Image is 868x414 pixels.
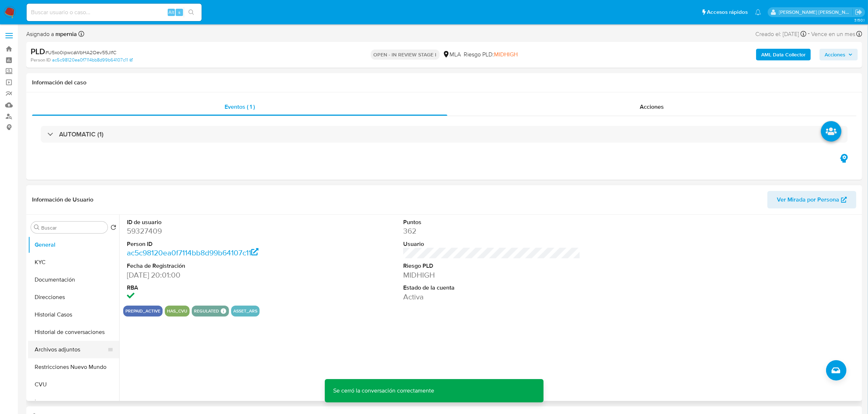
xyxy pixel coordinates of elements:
p: mayra.pernia@mercadolibre.com [779,9,853,16]
a: ac5c98120ea0f7114bb8d99b64107c11 [127,247,259,258]
b: Person ID [31,57,51,63]
dt: Riesgo PLD [403,262,580,270]
a: Salir [855,8,863,16]
span: Accesos rápidos [707,8,748,16]
dd: MIDHIGH [403,270,580,280]
button: AML Data Collector [756,49,811,60]
p: OPEN - IN REVIEW STAGE I [371,49,440,60]
button: Archivos adjuntos [28,341,113,358]
span: Alt [168,9,174,16]
dt: Usuario [403,240,580,248]
div: AUTOMATIC (1) [41,126,848,143]
dd: Activa [403,292,580,302]
button: Acciones [820,49,858,60]
button: Direcciones [28,288,119,306]
span: Asignado a [26,30,77,38]
span: - [808,29,810,39]
h3: AUTOMATIC (1) [59,130,104,138]
input: Buscar usuario o caso... [27,8,202,17]
a: ac5c98120ea0f7114bb8d99b64107c11 [52,57,133,63]
span: s [178,9,180,16]
span: Acciones [825,49,845,60]
dt: Estado de la cuenta [403,284,580,292]
button: regulated [194,310,219,313]
dt: Person ID [127,240,304,248]
div: MLA [443,51,461,59]
button: Historial Casos [28,306,119,323]
b: AML Data Collector [761,49,806,60]
button: has_cvu [167,310,187,313]
span: Eventos ( 1 ) [225,103,255,111]
button: CVU [28,376,119,393]
dt: ID de usuario [127,218,304,226]
dt: RBA [127,284,304,292]
span: # U5xo0ipwcaWbHA2Oev55JIfC [45,49,116,56]
span: Vence en un mes [811,30,855,38]
button: Items [28,393,119,411]
p: Se cerró la conversación correctamente [325,379,443,402]
span: MIDHIGH [494,50,518,59]
button: Restricciones Nuevo Mundo [28,358,119,376]
button: KYC [28,254,119,271]
dd: 362 [403,226,580,236]
b: mpernia [54,30,77,38]
dd: 59327409 [127,226,304,236]
h1: Información de Usuario [32,196,93,203]
span: Ver Mirada por Persona [777,191,839,208]
span: Riesgo PLD: [464,51,518,59]
button: General [28,236,119,254]
span: Acciones [640,103,664,111]
button: asset_ars [233,310,257,313]
dt: Puntos [403,218,580,226]
input: Buscar [41,224,105,231]
button: Ver Mirada por Persona [767,191,856,208]
div: Creado el: [DATE] [755,29,806,39]
button: Volver al orden por defecto [110,224,116,232]
button: Buscar [34,224,40,230]
button: Historial de conversaciones [28,323,119,341]
h1: Información del caso [32,79,856,86]
button: Documentación [28,271,119,288]
a: Notificaciones [755,9,761,15]
button: search-icon [184,7,199,17]
b: PLD [31,45,45,57]
dd: [DATE] 20:01:00 [127,270,304,280]
dt: Fecha de Registración [127,262,304,270]
button: prepaid_active [125,310,160,313]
